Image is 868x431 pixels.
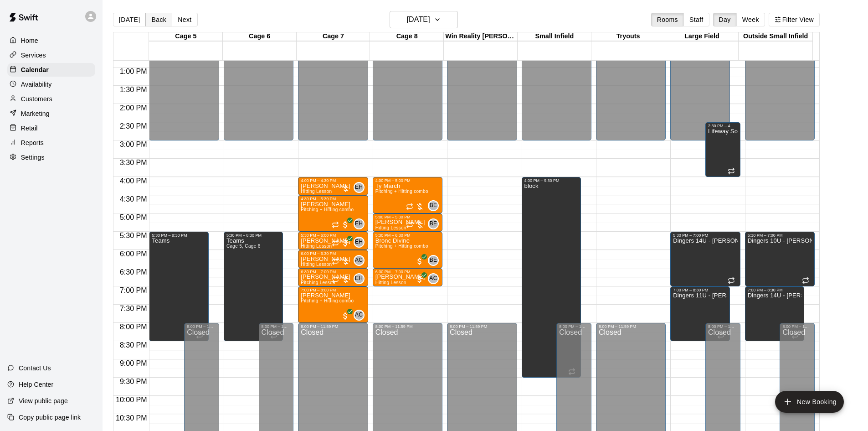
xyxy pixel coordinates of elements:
[748,288,801,292] div: 7:00 PM – 8:30 PM
[118,122,149,130] span: 2:30 PM
[297,32,370,41] div: Cage 7
[428,255,439,266] div: Brian Elkins
[7,92,95,106] a: Customers
[7,121,95,135] a: Retail
[172,13,197,26] button: Next
[670,232,740,286] div: 5:30 PM – 7:00 PM: Dingers 14U - Steele
[298,250,368,268] div: 6:00 PM – 6:30 PM: Hitting Lesson
[301,288,365,292] div: 7:00 PM – 8:00 PM
[375,324,440,329] div: 8:00 PM – 11:59 PM
[145,13,172,26] button: Back
[354,310,365,321] div: Ashley Collier
[357,218,365,229] span: Eric Harrington
[7,151,95,164] a: Settings
[429,274,437,283] span: AC
[375,280,406,285] span: Hitting Lesson
[301,207,354,212] span: Pitching + Hitting combo
[357,237,365,248] span: Eric Harrington
[355,256,363,265] span: AC
[651,13,684,26] button: Rooms
[354,237,365,248] div: Eric Harrington
[341,220,350,229] span: All customers have paid
[354,218,365,229] div: Eric Harrington
[341,239,350,248] span: All customers have paid
[187,324,216,329] div: 8:00 PM – 11:59 PM
[149,32,223,41] div: Cage 5
[444,32,518,41] div: Win Reality [PERSON_NAME]
[450,324,514,329] div: 8:00 PM – 11:59 PM
[301,244,332,249] span: Hitting Lesson
[118,177,149,185] span: 4:00 PM
[708,124,738,128] div: 2:30 PM – 4:00 PM
[430,219,437,228] span: BE
[7,107,95,120] a: Marketing
[298,268,368,286] div: 6:30 PM – 7:00 PM: Pitching Lesson
[21,36,38,45] p: Home
[357,310,365,321] span: Ashley Collier
[301,233,365,238] div: 5:30 PM – 6:00 PM
[375,270,440,274] div: 6:30 PM – 7:00 PM
[769,13,820,26] button: Filter View
[262,324,291,329] div: 8:00 PM – 11:59 PM
[118,378,149,385] span: 9:30 PM
[7,136,95,150] a: Reports
[355,219,363,228] span: EH
[301,197,365,201] div: 4:30 PM – 5:30 PM
[21,51,46,60] p: Services
[19,380,53,389] p: Help Center
[708,324,738,329] div: 8:00 PM – 11:59 PM
[522,177,581,378] div: 4:00 PM – 9:30 PM: block
[375,189,428,194] span: Pitching + Hitting combo
[670,286,729,341] div: 7:00 PM – 8:30 PM: Dingers 11U - Greg
[428,273,439,284] div: Ashley Collier
[7,34,95,47] a: Home
[301,270,365,274] div: 6:30 PM – 7:00 PM
[745,232,815,286] div: 5:30 PM – 7:00 PM: Dingers 10U - Wilmot
[332,221,339,228] span: Recurring event
[524,178,578,183] div: 4:00 PM – 9:30 PM
[415,275,424,284] span: All customers have paid
[354,182,365,193] div: Eric Harrington
[301,251,365,256] div: 6:00 PM – 6:30 PM
[373,268,442,286] div: 6:30 PM – 7:00 PM: Halley White
[226,244,261,249] span: Cage 5, Cage 6
[332,239,339,247] span: Recurring event
[559,324,589,329] div: 8:00 PM – 11:59 PM
[21,138,44,147] p: Reports
[7,48,95,62] a: Services
[430,256,437,265] span: BE
[21,94,52,104] p: Customers
[375,233,440,238] div: 5:30 PM – 6:30 PM
[152,233,205,238] div: 5:30 PM – 8:30 PM
[19,363,51,373] p: Contact Us
[7,63,95,77] a: Calendar
[373,213,442,232] div: 5:00 PM – 5:30 PM: O'Neil Lesson
[118,341,149,349] span: 8:30 PM
[118,213,149,221] span: 5:00 PM
[673,288,727,292] div: 7:00 PM – 8:30 PM
[21,109,50,118] p: Marketing
[301,178,365,183] div: 4:00 PM – 4:30 PM
[7,78,95,91] a: Availability
[665,32,739,41] div: Large Field
[149,232,208,341] div: 5:30 PM – 8:30 PM: Teams
[21,65,49,74] p: Calendar
[599,324,663,329] div: 8:00 PM – 11:59 PM
[370,32,444,41] div: Cage 8
[431,218,439,229] span: Brian Elkins
[19,413,81,422] p: Copy public page link
[118,268,149,276] span: 6:30 PM
[118,250,149,258] span: 6:00 PM
[355,311,363,320] span: AC
[406,221,413,228] span: Recurring event
[390,11,458,28] button: [DATE]
[355,183,363,192] span: EH
[113,414,149,422] span: 10:30 PM
[739,32,812,41] div: Outside Small Infield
